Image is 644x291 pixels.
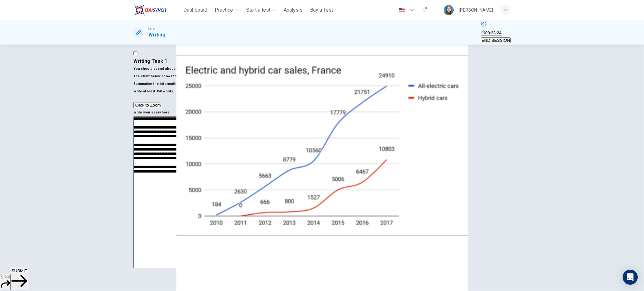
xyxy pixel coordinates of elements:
span: END SESSION [481,38,510,43]
span: Practice [215,6,233,14]
h1: Writing [148,31,165,39]
div: [PERSON_NAME] [459,6,493,14]
button: 00:33:24 [481,30,502,36]
button: Dashboard [181,4,210,16]
button: Start a test [244,4,279,16]
div: Mute [481,21,511,29]
span: 00:33:24 [485,30,502,35]
span: Dashboard [183,6,207,14]
div: Open Intercom Messenger [623,270,638,285]
img: ELTC logo [133,4,166,16]
button: END SESSION [481,37,511,43]
img: Profile picture [444,5,454,15]
button: Buy a Test [308,4,336,16]
span: Start a test [246,6,270,14]
a: ELTC logo [133,4,181,16]
button: Practice [212,4,241,16]
div: Hide [481,29,511,36]
span: Analysis [284,6,303,14]
img: en [398,8,406,13]
span: CEFR [148,27,155,31]
span: Buy a Test [310,6,333,14]
button: Analysis [281,4,305,16]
